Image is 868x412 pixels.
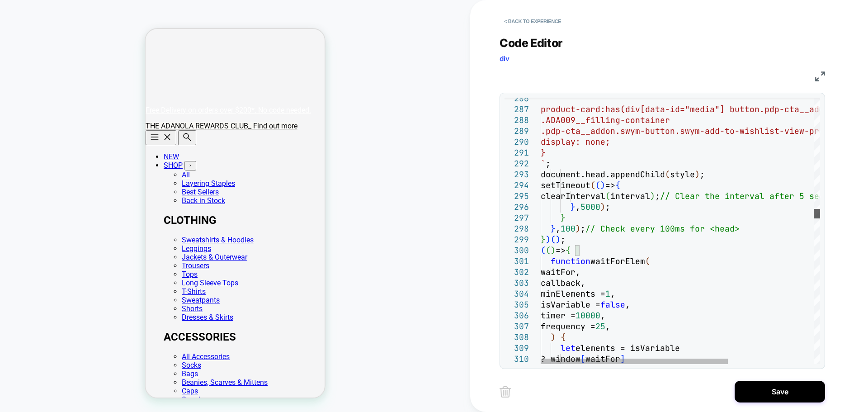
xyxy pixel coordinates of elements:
[36,241,52,250] a: Tops
[36,159,73,167] a: Best Sellers
[505,234,529,245] div: 299
[660,191,844,201] span: // Clear the interval after 5 seconds
[610,191,650,201] span: interval
[500,36,563,50] span: Code Editor
[576,310,600,321] span: 10000
[36,150,90,159] a: Layering Staples
[576,202,580,212] span: ,
[779,126,854,136] span: -view-product {
[541,169,665,180] span: document.head.appendChild
[815,71,825,81] img: fullscreen
[580,354,585,364] span: [
[505,223,529,234] div: 298
[36,332,56,341] a: Socks
[505,310,529,321] div: 306
[556,223,561,234] span: ,
[590,256,645,266] span: waitForElem
[505,115,529,126] div: 288
[541,147,546,158] span: }
[561,332,566,342] span: {
[36,167,80,176] a: Back in Stock
[505,202,529,213] div: 296
[605,191,610,201] span: (
[500,14,566,28] button: < Back to experience
[580,202,600,212] span: 5000
[561,234,566,245] span: ;
[505,180,529,191] div: 294
[541,158,546,169] span: `
[505,267,529,278] div: 302
[695,169,700,180] span: )
[600,299,625,310] span: false
[551,223,556,234] span: }
[541,278,585,288] span: callback,
[551,245,556,256] span: )
[556,245,566,256] span: =>
[541,299,600,310] span: isVariable =
[505,213,529,223] div: 297
[505,354,529,365] div: 310
[36,258,60,267] a: T-Shirts
[36,224,102,232] a: Jackets & Outerwear
[576,223,580,234] span: )
[789,104,839,114] span: ta__addon)
[566,245,571,256] span: {
[505,137,529,147] div: 290
[36,366,73,375] a: Sunglasses
[541,180,590,190] span: setTimeout
[36,284,88,293] a: Dresses & Skirts
[505,289,529,299] div: 304
[585,354,620,364] span: waitFor
[665,169,670,180] span: (
[541,354,580,364] span: ? window
[645,256,650,266] span: (
[541,234,546,245] span: }
[620,354,625,364] span: ]
[551,332,556,342] span: )
[500,386,511,398] img: delete
[541,126,779,136] span: .pdp-cta__addon.swym-button.swym-add-to-wishlist
[595,321,605,331] span: 25
[36,250,93,258] a: Long Sleeve Tops
[600,180,605,190] span: )
[541,321,595,331] span: frequency =
[36,267,74,275] a: Sweatpants
[18,132,37,141] a: SHOP
[556,234,561,245] span: )
[541,310,576,321] span: timer =
[585,223,740,234] span: // Check every 100ms for <head>
[505,245,529,256] div: 300
[735,381,825,403] button: Save
[505,191,529,202] div: 295
[500,54,509,63] span: div
[541,104,789,114] span: product-card:has(div[data-id="media"] button.pdp-c
[670,169,695,180] span: style
[36,341,52,349] a: Bags
[36,358,52,366] a: Caps
[600,310,605,321] span: ,
[505,278,529,289] div: 303
[551,234,556,245] span: (
[541,289,605,299] span: minElements =
[36,232,64,241] a: Trousers
[650,191,655,201] span: )
[36,207,108,215] a: Sweatshirts & Hoodies
[505,147,529,158] div: 291
[590,180,595,190] span: (
[505,158,529,169] div: 292
[576,343,680,353] span: elements = isVariable
[18,123,33,132] a: NEW
[541,137,610,147] span: display: none;
[36,349,122,358] a: Beanies, Scarves & Mittens
[605,289,610,299] span: 1
[36,275,57,284] a: Shorts
[551,256,590,266] span: function
[605,321,610,331] span: ,
[561,223,576,234] span: 100
[561,343,576,353] span: let
[546,158,551,169] span: ;
[561,213,566,223] span: }
[610,289,615,299] span: ,
[505,299,529,310] div: 305
[505,321,529,332] div: 307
